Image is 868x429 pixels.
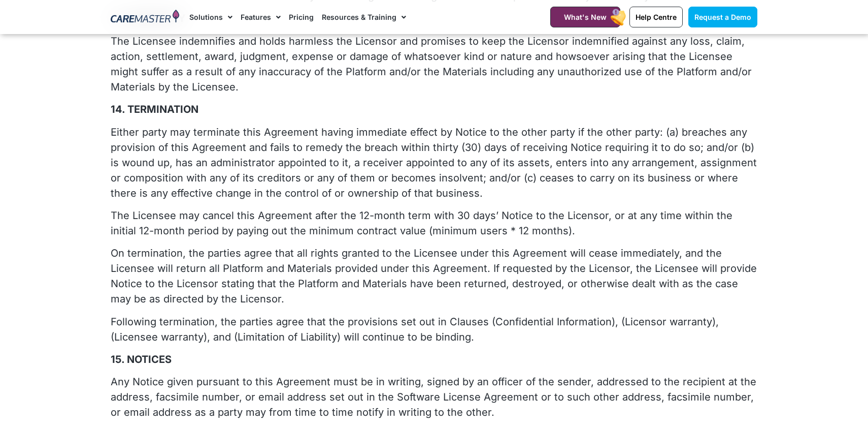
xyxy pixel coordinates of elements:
[111,103,198,115] b: 14. TERMINATION
[694,13,751,21] span: Request a Demo
[111,208,757,238] p: The Licensee may cancel this Agreement after the 12-month term with 30 days’ Notice to the Licens...
[111,353,172,365] b: 15. NOTICES
[550,7,620,27] a: What's New
[111,314,757,345] p: Following termination, the parties agree that the provisions set out in Clauses (Confidential Inf...
[629,7,683,27] a: Help Centre
[111,10,179,25] img: CareMaster Logo
[636,13,677,21] span: Help Centre
[111,374,757,420] p: Any Notice given pursuant to this Agreement must be in writing, signed by an officer of the sende...
[688,7,757,27] a: Request a Demo
[111,125,757,201] p: Either party may terminate this Agreement having immediate effect by Notice to the other party if...
[111,246,757,307] p: On termination, the parties agree that all rights granted to the Licensee under this Agreement wi...
[564,13,607,21] span: What's New
[111,34,757,95] p: The Licensee indemnifies and holds harmless the Licensor and promises to keep the Licensor indemn...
